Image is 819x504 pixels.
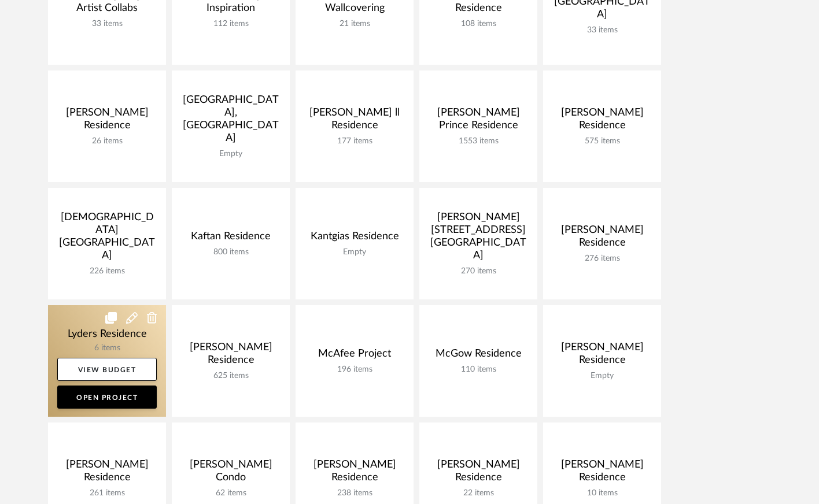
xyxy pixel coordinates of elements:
a: View Budget [57,358,157,381]
div: Empty [552,371,652,381]
div: [PERSON_NAME] Condo [181,458,281,488]
div: 26 items [57,136,157,146]
div: [PERSON_NAME] Residence [181,341,281,371]
div: 33 items [57,19,157,29]
div: 261 items [57,488,157,498]
div: [PERSON_NAME] Residence [57,106,157,136]
div: Kaftan Residence [181,230,281,247]
div: [PERSON_NAME] Residence [552,341,652,371]
div: 276 items [552,254,652,264]
div: [PERSON_NAME] Prince Residence [429,106,528,136]
div: 62 items [181,488,281,498]
div: [DEMOGRAPHIC_DATA] [GEOGRAPHIC_DATA] [57,211,157,266]
div: [PERSON_NAME] Residence [57,458,157,488]
div: [PERSON_NAME] Residence [552,458,652,488]
div: Kantgias Residence [305,230,404,247]
div: [PERSON_NAME] Residence [552,106,652,136]
div: 33 items [552,25,652,35]
div: [PERSON_NAME] Residence [552,224,652,254]
div: 226 items [57,266,157,276]
div: 22 items [429,488,528,498]
div: 108 items [429,19,528,29]
div: 575 items [552,136,652,146]
div: Empty [181,149,281,159]
div: McGow Residence [429,347,528,365]
a: Open Project [57,386,157,409]
div: 625 items [181,371,281,381]
div: 21 items [305,19,404,29]
div: 177 items [305,136,404,146]
div: 270 items [429,266,528,276]
div: [GEOGRAPHIC_DATA], [GEOGRAPHIC_DATA] [181,94,281,149]
div: [PERSON_NAME] [STREET_ADDRESS][GEOGRAPHIC_DATA] [429,211,528,266]
div: [PERSON_NAME] ll Residence [305,106,404,136]
div: 238 items [305,488,404,498]
div: 196 items [305,365,404,375]
div: 800 items [181,247,281,257]
div: 112 items [181,19,281,29]
div: Empty [305,247,404,257]
div: McAfee Project [305,347,404,365]
div: 10 items [552,488,652,498]
div: 1553 items [429,136,528,146]
div: 110 items [429,365,528,375]
div: [PERSON_NAME] Residence [305,458,404,488]
div: [PERSON_NAME] Residence [429,458,528,488]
